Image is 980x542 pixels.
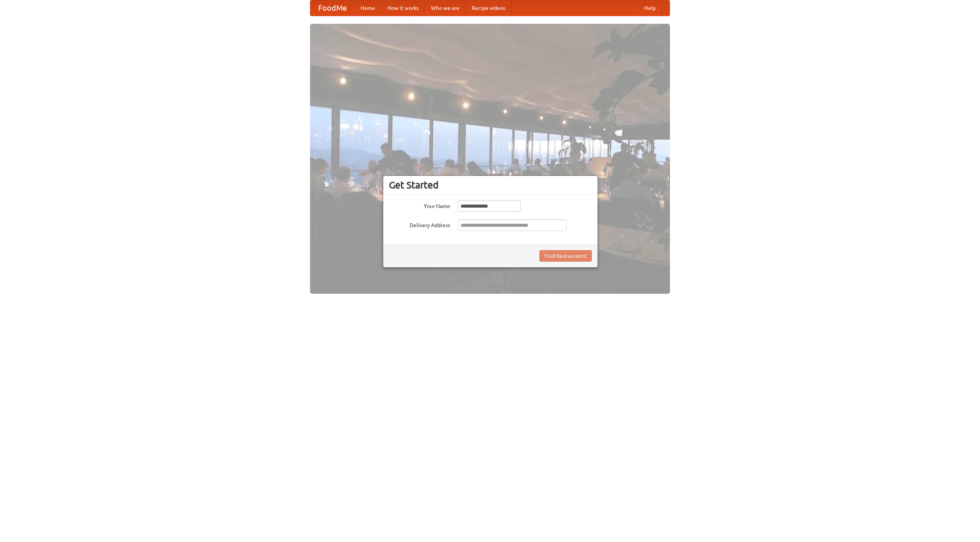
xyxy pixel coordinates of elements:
a: Home [354,0,381,16]
a: Help [638,0,662,16]
label: Delivery Address [389,219,450,229]
h3: Get Started [389,179,592,191]
a: FoodMe [310,0,354,16]
label: Your Name [389,200,450,210]
a: Recipe videos [465,0,511,16]
a: Who we are [425,0,465,16]
a: How it works [381,0,425,16]
button: Find Restaurants! [539,250,592,262]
